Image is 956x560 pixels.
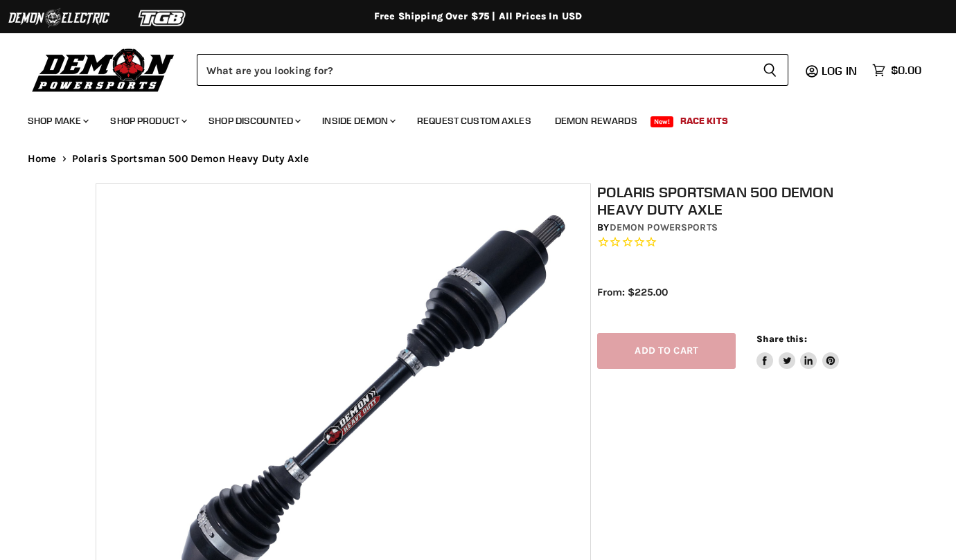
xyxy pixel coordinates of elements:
[610,222,718,233] a: Demon Powersports
[756,333,839,370] aside: Share this:
[756,334,806,344] span: Share this:
[72,153,309,165] span: Polaris Sportsman 500 Demon Heavy Duty Axle
[815,64,865,77] a: Log in
[312,107,404,135] a: Inside Demon
[670,107,738,135] a: Race Kits
[545,107,648,135] a: Demon Rewards
[7,5,111,31] img: Demon Electric Logo 2
[111,5,215,31] img: TGB Logo 2
[197,54,788,86] form: Product
[597,220,867,235] div: by
[17,101,918,135] ul: Main menu
[752,54,788,86] button: Search
[100,107,195,135] a: Shop Product
[17,107,97,135] a: Shop Make
[891,64,921,77] span: $0.00
[597,235,867,250] span: Rated 0.0 out of 5 stars 0 reviews
[28,45,179,94] img: Demon Powersports
[597,286,668,298] span: From: $225.00
[822,64,857,78] span: Log in
[597,183,867,218] h1: Polaris Sportsman 500 Demon Heavy Duty Axle
[198,107,309,135] a: Shop Discounted
[28,153,57,165] a: Home
[650,116,674,127] span: New!
[197,54,752,86] input: Search
[407,107,542,135] a: Request Custom Axles
[865,60,928,80] a: $0.00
